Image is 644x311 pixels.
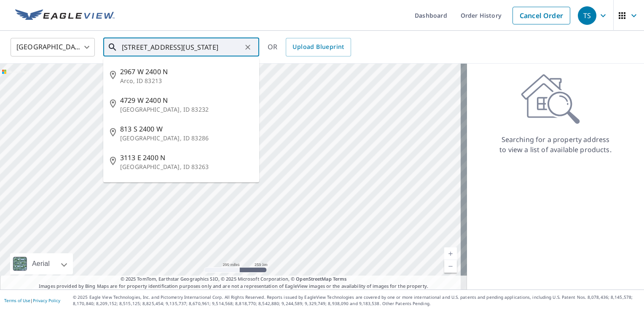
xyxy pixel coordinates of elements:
p: [GEOGRAPHIC_DATA], ID 83232 [120,105,252,114]
a: Privacy Policy [33,298,60,303]
p: [GEOGRAPHIC_DATA], ID 83263 [120,163,252,171]
span: 3113 E 2400 N [120,153,252,163]
p: Arco, ID 83213 [120,77,252,85]
a: Terms [333,276,347,282]
span: 4729 W 2400 N [120,95,252,105]
p: © 2025 Eagle View Technologies, Inc. and Pictometry International Corp. All Rights Reserved. Repo... [73,294,640,307]
span: © 2025 TomTom, Earthstar Geographics SIO, © 2025 Microsoft Corporation, © [121,276,347,283]
p: [GEOGRAPHIC_DATA], ID 83286 [120,134,252,142]
div: OR [268,38,351,56]
input: Search by address or latitude-longitude [122,35,242,59]
span: 2967 W 2400 N [120,67,252,77]
button: Clear [242,41,254,53]
div: TS [578,6,596,25]
a: OpenStreetMap [296,276,331,282]
span: Upload Blueprint [292,42,344,52]
span: 813 S 2400 W [120,124,252,134]
div: Aerial [30,253,52,274]
div: [GEOGRAPHIC_DATA] [11,35,95,59]
a: Upload Blueprint [286,38,351,56]
img: EV Logo [15,9,115,22]
a: Terms of Use [4,298,30,303]
div: Aerial [10,253,73,274]
a: Cancel Order [513,7,570,24]
p: | [4,298,60,303]
a: Current Level 5, Zoom In [444,247,457,260]
span: 993 S 2400 E [120,181,252,191]
a: Current Level 5, Zoom Out [444,260,457,273]
p: Searching for a property address to view a list of available products. [499,134,612,155]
